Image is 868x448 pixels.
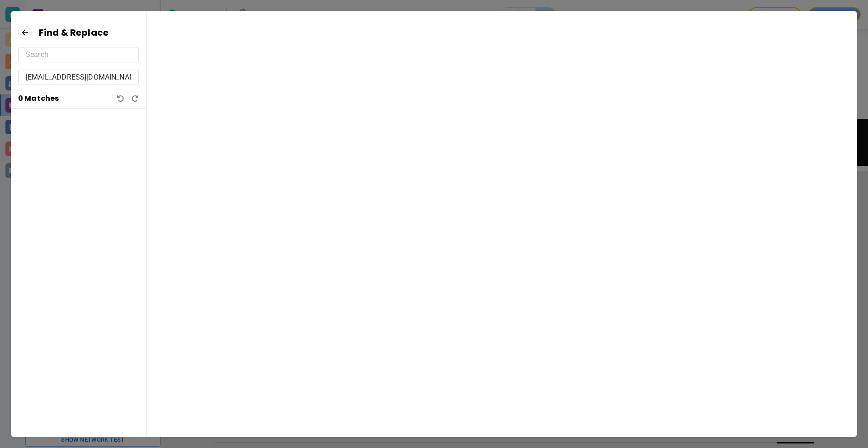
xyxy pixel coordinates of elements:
[132,95,139,102] button: Redo
[39,25,108,40] h6: Find & Replace
[117,95,124,102] button: Undo
[26,47,131,62] input: Search
[26,70,131,85] input: Replace
[18,92,59,105] h6: 0 Matches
